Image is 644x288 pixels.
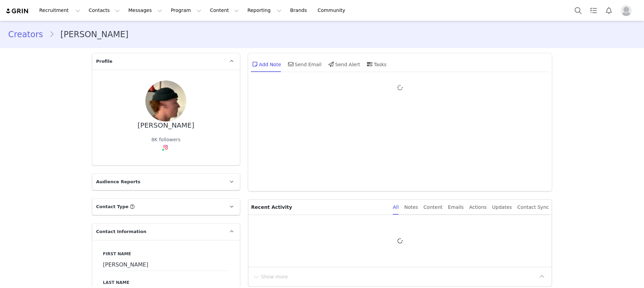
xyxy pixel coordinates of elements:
[492,200,512,215] div: Updates
[253,271,288,282] button: Show more
[314,3,353,18] a: Community
[243,3,286,18] button: Reporting
[96,58,113,65] span: Profile
[621,5,632,16] img: placeholder-profile.jpg
[96,228,146,235] span: Contact Information
[286,3,313,18] a: Brands
[96,178,141,185] span: Audience Reports
[167,3,205,18] button: Program
[469,200,487,215] div: Actions
[35,3,84,18] button: Recruitment
[287,56,322,72] div: Send Email
[517,200,549,215] div: Contact Sync
[404,200,418,215] div: Notes
[138,121,194,129] div: [PERSON_NAME]
[327,56,360,72] div: Send Alert
[251,56,281,72] div: Add Note
[448,200,464,215] div: Emails
[393,200,399,215] div: All
[206,3,243,18] button: Content
[251,200,387,215] p: Recent Activity
[96,203,129,210] span: Contact Type
[571,3,586,18] button: Search
[103,251,229,257] label: First Name
[124,3,166,18] button: Messages
[601,3,616,18] button: Notifications
[424,200,443,215] div: Content
[366,56,387,72] div: Tasks
[103,279,229,286] label: Last Name
[8,28,49,41] a: Creators
[163,145,168,150] img: instagram.svg
[85,3,124,18] button: Contacts
[617,5,639,16] button: Profile
[145,81,186,121] img: 11494ce5-7fc4-45af-910d-3f0b18f498ab.jpg
[151,136,181,143] div: 8K followers
[586,3,601,18] a: Tasks
[5,8,29,14] img: grin logo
